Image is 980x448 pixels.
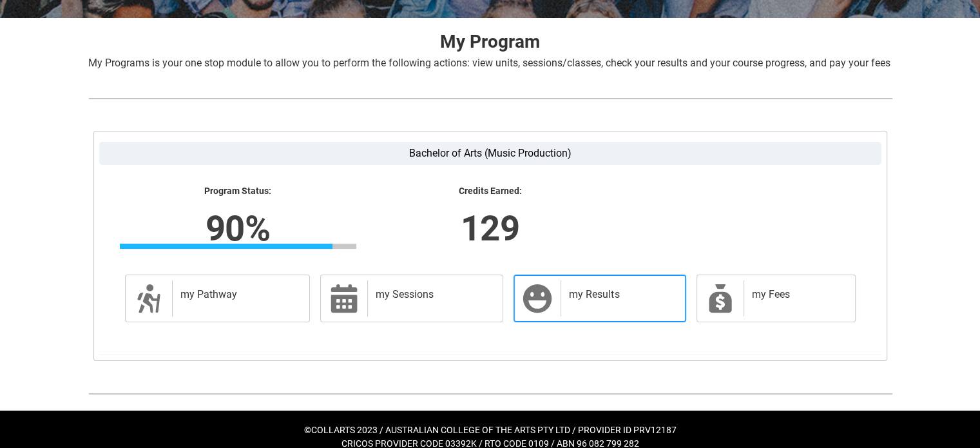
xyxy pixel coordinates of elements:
span: My Payments [705,283,736,314]
strong: My Program [440,31,540,52]
a: my Pathway [125,275,311,322]
span: My Programs is your one stop module to allow you to perform the following actions: view units, se... [88,57,890,69]
a: my Sessions [320,275,503,322]
lightning-formatted-text: Program Status: [120,186,356,197]
h2: my Results [569,288,672,301]
h2: my Pathway [180,288,297,301]
h2: my Sessions [376,288,490,301]
h2: my Fees [752,288,842,301]
div: Progress Bar [120,244,356,249]
a: my Results [514,275,686,322]
a: my Fees [697,275,856,322]
lightning-formatted-number: 90% [37,202,439,255]
img: REDU_GREY_LINE [88,387,892,400]
img: REDU_GREY_LINE [88,92,892,105]
label: Bachelor of Arts (Music Production) [99,142,881,165]
span: Description of icon when needed [133,283,164,314]
lightning-formatted-number: 129 [289,202,691,255]
lightning-formatted-text: Credits Earned: [372,186,608,197]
